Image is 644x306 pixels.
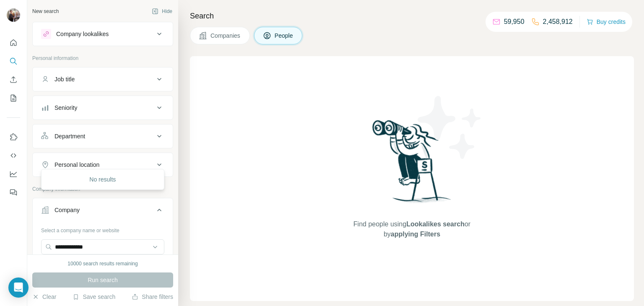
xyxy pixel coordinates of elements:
[7,35,20,50] button: Quick start
[68,260,138,267] div: 10000 search results remaining
[345,219,479,239] span: Find people using or by
[7,166,20,182] button: Dashboard
[8,277,29,298] div: Open Intercom Messenger
[7,72,20,87] button: Enrich CSV
[32,185,173,193] p: Company information
[504,17,525,27] p: 59,950
[56,30,109,38] div: Company lookalikes
[369,118,456,211] img: Surfe Illustration - Woman searching with binoculars
[33,98,173,118] button: Seniority
[41,223,164,234] div: Select a company name or website
[7,185,20,200] button: Feedback
[146,5,178,18] button: Hide
[275,31,294,40] span: People
[55,161,99,169] div: Personal location
[587,16,626,28] button: Buy credits
[33,69,173,89] button: Job title
[32,293,56,301] button: Clear
[391,231,440,238] span: applying Filters
[7,130,20,145] button: Use Surfe on LinkedIn
[73,293,115,301] button: Save search
[7,54,20,69] button: Search
[55,132,85,140] div: Department
[33,155,173,175] button: Personal location
[55,75,75,83] div: Job title
[32,8,59,15] div: New search
[33,200,173,223] button: Company
[55,104,77,112] div: Seniority
[7,8,20,22] img: Avatar
[33,24,173,44] button: Company lookalikes
[33,126,173,146] button: Department
[7,91,20,106] button: My lists
[32,54,173,62] p: Personal information
[132,293,173,301] button: Share filters
[210,31,241,40] span: Companies
[190,10,634,22] h4: Search
[43,171,162,188] div: No results
[406,220,465,228] span: Lookalikes search
[412,90,488,165] img: Surfe Illustration - Stars
[7,148,20,163] button: Use Surfe API
[543,17,573,27] p: 2,458,912
[55,206,80,214] div: Company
